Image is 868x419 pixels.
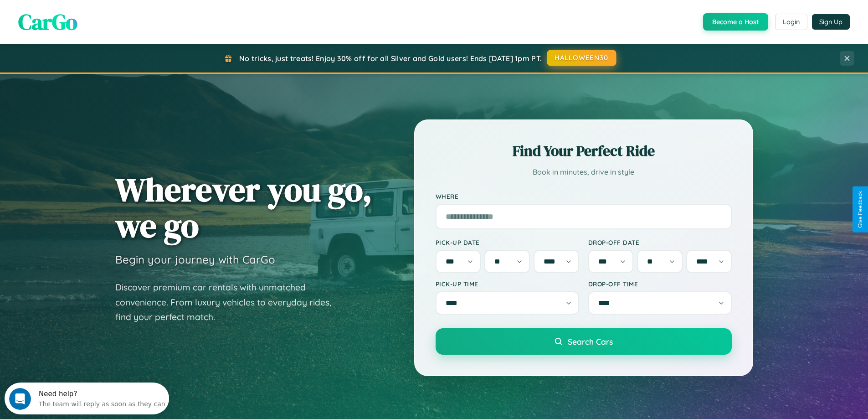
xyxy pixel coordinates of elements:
[239,54,542,63] span: No tricks, just treats! Enjoy 30% off for all Silver and Gold users! Ends [DATE] 1pm PT.
[18,7,77,37] span: CarGo
[34,15,161,25] div: The team will reply as soon as they can
[115,171,372,243] h1: Wherever you go, we go
[588,280,732,288] label: Drop-off Time
[9,388,31,410] iframe: Intercom live chat
[568,336,613,347] span: Search Cars
[436,192,732,200] label: Where
[812,14,850,30] button: Sign Up
[115,253,275,266] h3: Begin your journey with CarGo
[5,383,169,414] iframe: Intercom live chat discovery launcher
[588,238,732,246] label: Drop-off Date
[436,238,579,246] label: Pick-up Date
[4,4,169,29] div: Open Intercom Messenger
[115,280,343,325] p: Discover premium car rentals with unmatched convenience. From luxury vehicles to everyday rides, ...
[436,280,579,288] label: Pick-up Time
[775,14,807,30] button: Login
[436,141,732,161] h2: Find Your Perfect Ride
[703,13,768,31] button: Become a Host
[547,50,616,66] button: HALLOWEEN30
[34,8,161,15] div: Need help?
[436,166,732,179] p: Book in minutes, drive in style
[436,328,732,355] button: Search Cars
[857,191,863,228] div: Give Feedback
